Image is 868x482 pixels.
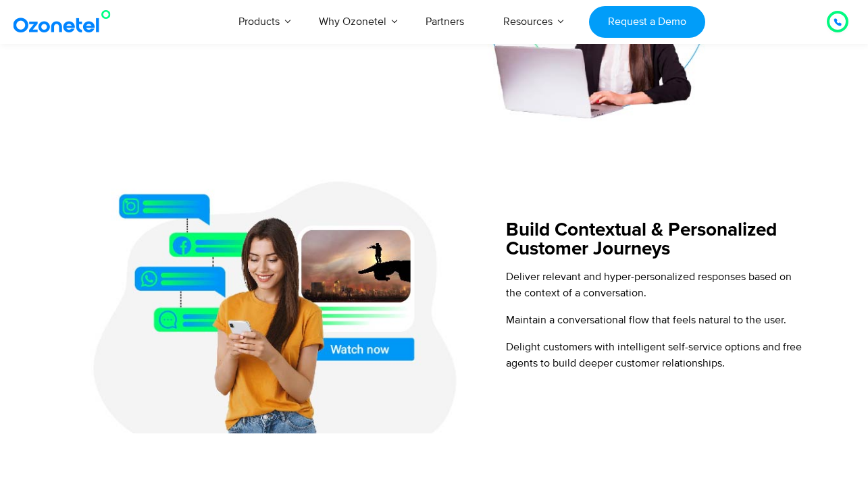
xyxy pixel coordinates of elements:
[506,340,802,370] span: Delight customers with intelligent self-service options and free agents to build deeper customer ...
[506,270,792,300] span: Deliver relevant and hyper-personalized responses based on the context of a conversation.
[506,313,786,327] span: Maintain a conversational flow that feels natural to the user.
[506,221,807,259] h5: Build Contextual & Personalized Customer Journeys
[589,6,705,38] a: Request a Demo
